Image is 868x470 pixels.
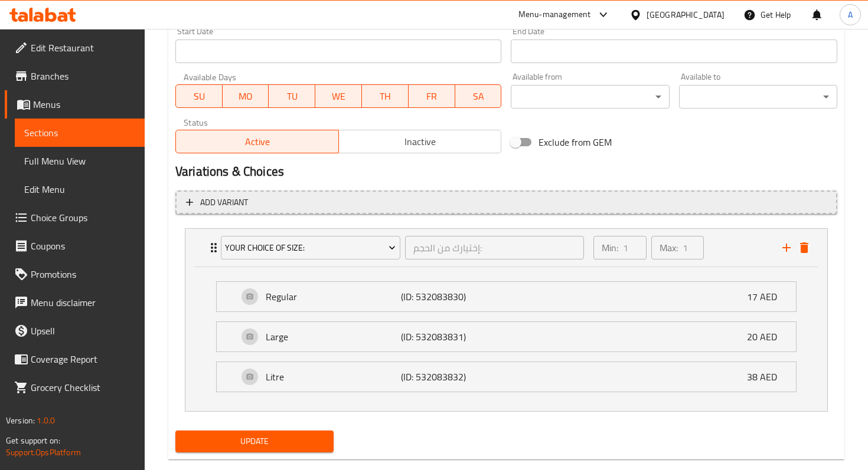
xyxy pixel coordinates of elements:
[344,133,497,150] span: Inactive
[31,380,135,395] span: Grocery Checklist
[37,413,55,428] span: 1.0.0
[24,154,135,168] span: Full Menu View
[5,62,145,90] a: Branches
[647,8,725,21] div: [GEOGRAPHIC_DATA]
[413,88,451,105] span: FR
[217,282,796,311] div: Expand
[660,241,678,255] p: Max:
[5,317,145,345] a: Upsell
[5,232,145,260] a: Coupons
[24,182,135,196] span: Edit Menu
[266,290,401,304] p: Regular
[185,434,324,449] span: Update
[338,130,502,153] button: Inactive
[15,147,145,175] a: Full Menu View
[217,322,796,351] div: Expand
[225,241,396,255] span: Your Choice Of Size:
[362,84,409,108] button: TH
[320,88,357,105] span: WE
[6,413,35,428] span: Version:
[5,288,145,317] a: Menu disclaimer
[31,324,135,338] span: Upsell
[747,330,787,344] p: 20 AED
[401,370,491,384] p: (ID: 532083832)
[217,362,796,392] div: Expand
[24,126,135,140] span: Sections
[273,88,311,105] span: TU
[401,290,491,304] p: (ID: 532083830)
[31,267,135,281] span: Promotions
[175,130,339,153] button: Active
[511,85,669,109] div: ​
[401,330,491,344] p: (ID: 532083831)
[460,88,497,105] span: SA
[175,430,334,452] button: Update
[6,433,60,448] span: Get support on:
[181,133,334,150] span: Active
[747,290,787,304] p: 17 AED
[200,195,248,210] span: Add variant
[175,224,837,416] li: ExpandExpandExpandExpand
[602,241,618,255] p: Min:
[269,84,315,108] button: TU
[15,119,145,147] a: Sections
[679,85,837,109] div: ​
[223,84,269,108] button: MO
[747,370,787,384] p: 38 AED
[5,203,145,232] a: Choice Groups
[31,295,135,310] span: Menu disclaimer
[5,345,145,373] a: Coverage Report
[848,8,853,21] span: A
[175,163,837,180] h2: Variations & Choices
[31,41,135,55] span: Edit Restaurant
[266,370,401,384] p: Litre
[5,373,145,402] a: Grocery Checklist
[31,239,135,253] span: Coupons
[795,239,813,257] button: delete
[221,236,400,259] button: Your Choice Of Size:
[6,445,81,460] a: Support.OpsPlatform
[15,175,145,203] a: Edit Menu
[778,239,795,257] button: add
[455,84,502,108] button: SA
[31,211,135,225] span: Choice Groups
[315,84,362,108] button: WE
[409,84,455,108] button: FR
[227,88,265,105] span: MO
[367,88,404,105] span: TH
[518,8,591,22] div: Menu-management
[539,135,612,149] span: Exclude from GEM
[266,330,401,344] p: Large
[31,69,135,83] span: Branches
[181,88,218,105] span: SU
[5,34,145,62] a: Edit Restaurant
[5,260,145,288] a: Promotions
[5,90,145,119] a: Menus
[175,190,837,215] button: Add variant
[185,229,827,267] div: Expand
[31,352,135,366] span: Coverage Report
[175,84,223,108] button: SU
[33,97,135,111] span: Menus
